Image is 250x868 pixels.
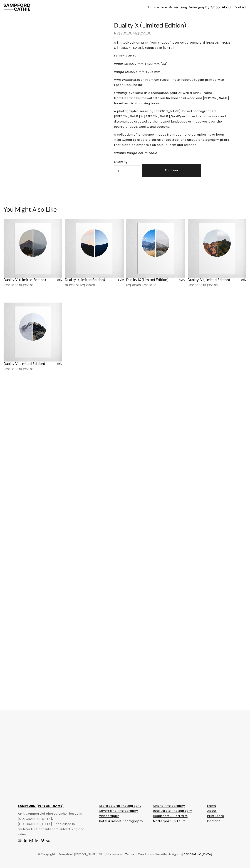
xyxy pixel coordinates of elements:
[4,206,247,213] h2: You Might Also Like
[203,283,218,287] span: NZ$250.00
[114,77,232,88] p: Epson Premium Luster Photo Paper, 260gsm printed with Epson Genuine Ink
[99,814,119,819] a: Videography
[46,839,50,842] a: URL
[142,164,201,177] button: Purchase
[153,819,185,824] a: Matterport 3D Tours
[164,41,175,45] em: Duality
[179,278,185,282] span: Sale
[65,283,80,287] span: NZ$200.00
[188,219,246,288] a: Duality IV (Limited Edition)
[125,852,154,857] a: Terms + Conditions
[126,219,185,288] a: Duality IX (Limited Edition)
[35,839,39,842] a: Sampford Cathie
[18,852,232,857] p: © Copyright - Sampford [PERSON_NAME]. All rights reserved. . Website design by
[211,5,220,10] a: Shop
[114,61,232,67] p: 297 mm x 420 mm (A3)
[65,278,105,282] div: Duality I (Limited Edition)
[4,4,30,11] img: Sampford Cathie Photo + Video
[165,168,178,173] span: Purchase
[147,5,167,9] span: Architecture
[169,5,187,9] span: Advertising
[188,283,202,287] span: NZ$200.00
[80,283,95,287] span: NZ$250.00
[19,283,34,287] span: NZ$250.00
[114,54,132,58] em: Edition Size:
[114,151,158,155] em: Sample image not to scale.
[169,5,187,10] a: folder dropdown
[126,283,141,287] span: NZ$200.00
[114,78,135,82] em: Print Process:
[153,808,192,814] a: Real Estate Photography
[114,62,131,66] em: Paper Size:
[207,819,220,824] a: Contact
[19,367,34,371] span: NZ$250.00
[56,361,62,366] span: Sale
[18,811,88,837] p: AIPA Commercial photographer based in [GEOGRAPHIC_DATA], [GEOGRAPHIC_DATA]. Specialised in archit...
[142,283,156,287] span: NZ$250.00
[153,803,185,809] a: Airbnb Photography
[4,367,18,371] span: NZ$200.00
[18,804,64,808] strong: SAMPFORD [PERSON_NAME]
[56,278,62,282] span: Sale
[99,808,138,814] a: Advertising Photography
[114,159,141,165] label: Quantity:
[114,166,141,177] input: Quantity
[188,278,230,282] div: Duality IV (Limited Edition)
[65,219,124,288] a: Duality I (Limited Edition)
[41,839,44,842] a: Sampford Cathie
[114,53,232,59] p: 50
[207,803,216,809] a: Home
[114,91,127,95] em: Framing
[114,91,232,106] p: : Available as a standalone print or with a black frame from with Italian finished solid wood and...
[4,283,18,287] span: NZ$200.00
[126,278,168,282] div: Duality IX (Limited Edition)
[171,114,182,118] em: Duality
[153,814,187,819] a: Headshots & Portraits
[4,278,46,282] div: Duality VI (Limited Edition)
[114,132,232,148] p: A collection of landscape images from each photographer have been intertwined to create a series ...
[189,5,209,10] a: Videography
[118,278,124,282] span: Sale
[122,96,148,100] a: Artefact Frames
[99,803,141,809] a: Architectural Photography
[4,219,62,288] a: Duality VI (Limited Edition)
[24,839,27,842] a: Houzz
[222,5,232,10] a: About
[114,31,132,36] span: NZ$200.00
[114,22,232,29] h1: Duality X (Limited Edition)
[4,303,62,371] a: Duality V (Limited Edition)
[99,819,143,824] a: Hotel & Resort Photography
[182,852,212,856] span: [GEOGRAPHIC_DATA]
[4,361,45,366] div: Duality V (Limited Edition)
[234,5,246,10] a: Contact
[114,69,232,75] p: 225 mm x 225 mm
[29,839,33,842] a: Sampford Cathie
[133,31,151,36] span: NZ$250.00
[114,109,232,129] p: A photographic series by [PERSON_NAME]-based photographers [PERSON_NAME] & [PERSON_NAME], explore...
[114,70,132,74] em: Image Size:
[182,852,212,857] a: [GEOGRAPHIC_DATA]
[147,5,167,10] a: folder dropdown
[114,40,232,51] p: A limited-edition print from the series by Sampford [PERSON_NAME] & [PERSON_NAME], released in [D...
[207,814,224,819] a: Print Store
[207,808,217,814] a: About
[241,278,246,282] span: Sale
[18,839,21,842] a: sam@sampfordcathie.com
[18,22,104,31] div: Gallery
[18,803,64,809] a: SAMPFORD [PERSON_NAME]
